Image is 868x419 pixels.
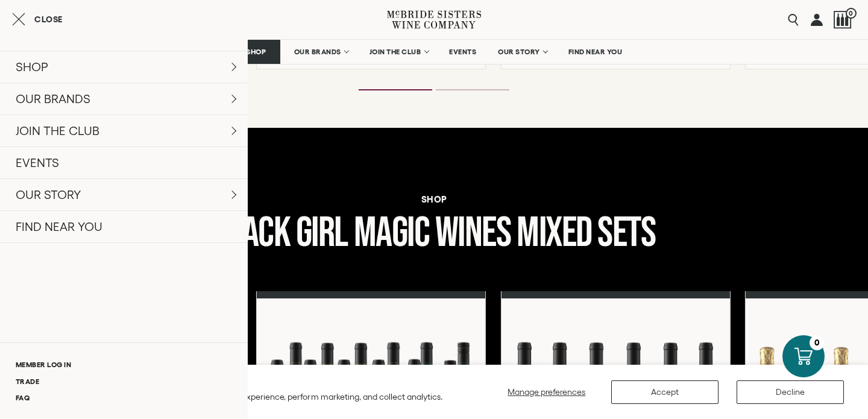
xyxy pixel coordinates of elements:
span: Sets [597,208,655,259]
button: Decline [737,380,844,404]
span: black [213,208,291,259]
span: Manage preferences [508,387,585,397]
a: SHOP [238,40,280,64]
span: JOIN THE CLUB [370,48,421,56]
button: Accept [611,380,719,404]
a: OUR STORY [490,40,555,64]
div: 0 [810,335,825,350]
span: Mixed [517,208,592,259]
span: wines [435,208,511,259]
a: EVENTS [441,40,484,64]
button: Close cart [12,12,63,27]
a: FIND NEAR YOU [561,40,631,64]
li: Page dot 1 [359,89,432,90]
span: 0 [846,8,857,19]
span: SHOP [246,48,266,56]
li: Page dot 2 [436,89,509,90]
a: JOIN THE CLUB [362,40,436,64]
span: OUR BRANDS [294,48,341,56]
a: OUR BRANDS [286,40,356,64]
span: girl [296,208,348,259]
span: Close [34,15,63,24]
span: OUR STORY [498,48,540,56]
button: Manage preferences [500,380,593,404]
span: FIND NEAR YOU [568,48,623,56]
span: EVENTS [449,48,476,56]
span: magic [354,208,430,259]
